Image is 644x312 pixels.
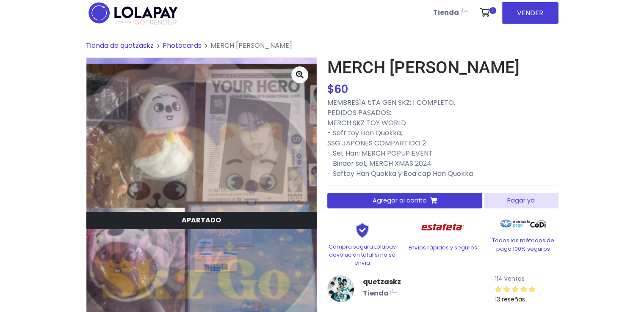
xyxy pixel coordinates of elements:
div: $ [327,81,558,98]
img: Codi Logo [530,215,546,232]
span: 1 [489,7,496,14]
div: 5 / 5 [495,284,536,294]
img: Mercado Pago Logo [500,215,531,232]
b: Tienda [433,8,459,17]
p: Compra segura Lolapay devolución total si no se envía [327,243,398,267]
h1: MERCH [PERSON_NAME] [327,57,558,78]
a: Photocards [163,41,202,50]
a: 13 reseñas [495,284,558,304]
a: Tienda de quetzaskz [86,41,154,50]
small: 114 ventas [495,274,525,283]
span: POWERED BY [115,20,134,25]
p: Todos los métodos de pago 100% seguros [488,236,558,252]
a: VENDER [502,2,558,24]
span: GO [134,17,145,27]
div: Sólo tu puedes verlo en tu tienda [86,212,317,229]
b: Tienda [363,289,389,298]
p: Envíos rápidos y seguros [408,244,478,252]
nav: breadcrumb [86,41,558,57]
img: Lolapay Plus [459,6,469,16]
img: Estafeta Logo [415,215,471,239]
small: 13 reseñas [495,295,525,304]
img: Shield [341,222,384,238]
button: Agregar al carrito [327,193,483,208]
span: 60 [334,82,348,97]
span: TRENDIER [115,19,177,26]
img: quetzaskz [327,275,354,302]
span: Agregar al carrito [373,196,427,205]
p: MEMBRESÍA 5TA GEN SKZ: 1 COMPLETO. PEDIDOS PASADOS: MERCH SKZ TOY WORLD - Soft toy Han Quokka; SS... [327,98,558,179]
a: quetzaskz [363,277,401,287]
span: MERCH [PERSON_NAME] [210,41,292,50]
img: Lolapay Plus [389,287,399,297]
button: Pagar ya [484,193,558,208]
